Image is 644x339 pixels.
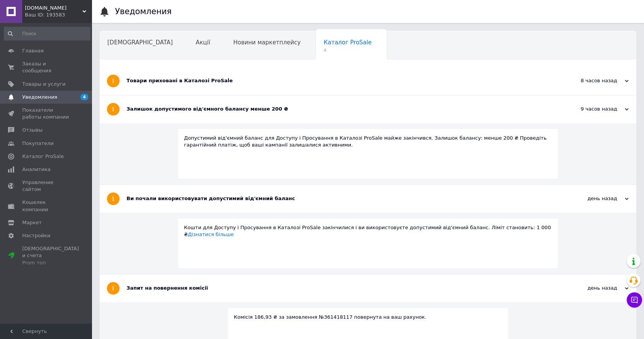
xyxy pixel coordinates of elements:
span: Настройки [22,232,50,239]
div: Запит на повернення комісії [127,285,552,292]
span: Уведомления [22,94,57,101]
span: Показатели работы компании [22,107,71,121]
div: Кошти для Доступу і Просування в Каталозі ProSale закінчилися і ви використовуєте допустимий від'... [184,224,552,238]
span: Главная [22,47,44,54]
span: Товары и услуги [22,81,66,88]
span: Аналитика [22,166,51,173]
div: Товари приховані в Каталозі ProSale [127,77,552,84]
span: [DEMOGRAPHIC_DATA] и счета [22,245,79,266]
span: Кошелек компании [22,199,71,213]
span: Заказы и сообщения [22,60,71,74]
h1: Уведомления [115,7,172,16]
span: Покупатели [22,140,54,147]
div: день назад [552,285,629,292]
div: Ви почали використовувати допустимий від'ємний баланс [127,195,552,202]
span: 4 [324,47,371,53]
div: Залишок допустимого від'ємного балансу менше 200 ₴ [127,106,552,112]
div: Комісія 186,93 ₴ за замовлення №361418117 повернута на ваш рахунок. [234,314,502,321]
span: [DEMOGRAPHIC_DATA] [107,39,173,46]
span: Маркет [22,219,42,226]
button: Чат с покупателем [627,292,642,308]
div: Ваш ID: 193583 [25,11,92,18]
span: Aquashine.ua [25,5,82,11]
div: 8 часов назад [552,77,629,84]
span: Отзывы [22,127,43,134]
div: Допустимий від'ємний баланс для Доступу і Просування в Каталозі ProSale майже закінчився. Залишок... [184,135,552,148]
span: Управление сайтом [22,179,71,193]
span: Новини маркетплейсу [233,39,301,46]
span: Каталог ProSale [22,153,64,160]
div: день назад [552,195,629,202]
a: Дізнатися більше [188,231,234,237]
span: 4 [80,94,88,100]
input: Поиск [4,27,90,41]
div: Prom топ [22,259,79,266]
span: Каталог ProSale [324,39,371,46]
div: 9 часов назад [552,106,629,112]
span: Акції [196,39,210,46]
